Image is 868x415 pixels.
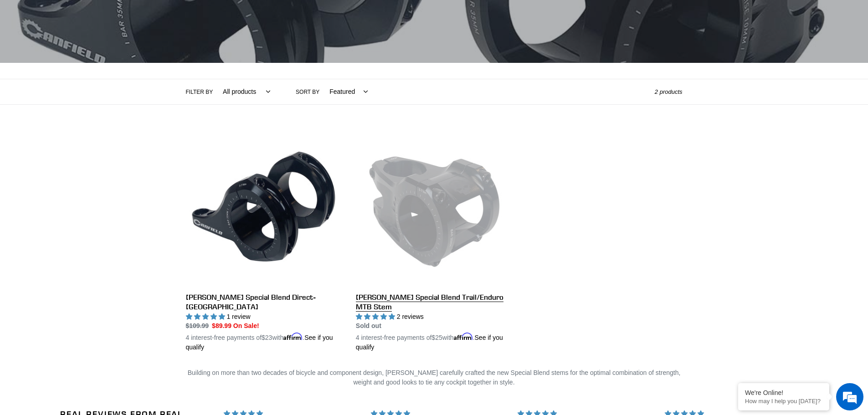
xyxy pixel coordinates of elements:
[186,88,213,96] label: Filter by
[655,88,683,95] span: 2 products
[296,88,319,96] label: Sort by
[745,398,822,405] p: How may I help you today?
[186,368,683,387] div: Building on more than two decades of bicycle and component design, [PERSON_NAME] carefully crafte...
[745,389,822,396] div: We're Online!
